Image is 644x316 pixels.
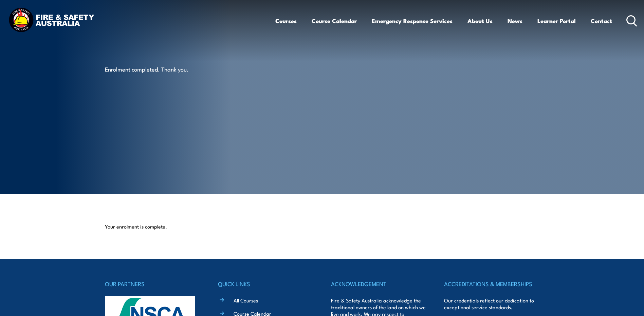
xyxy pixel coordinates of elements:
a: Courses [275,12,297,30]
p: Your enrolment is complete. [105,223,539,230]
a: All Courses [234,297,258,304]
a: Learner Portal [537,12,576,30]
p: Enrolment completed. Thank you. [105,65,229,73]
h4: ACKNOWLEDGEMENT [331,279,426,289]
a: News [508,12,522,30]
h4: OUR PARTNERS [105,279,200,289]
a: About Us [467,12,493,30]
a: Course Calendar [312,12,357,30]
p: Our credentials reflect our dedication to exceptional service standards. [444,297,539,311]
a: Contact [591,12,612,30]
h4: QUICK LINKS [218,279,313,289]
h4: ACCREDITATIONS & MEMBERSHIPS [444,279,539,289]
a: Emergency Response Services [372,12,453,30]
